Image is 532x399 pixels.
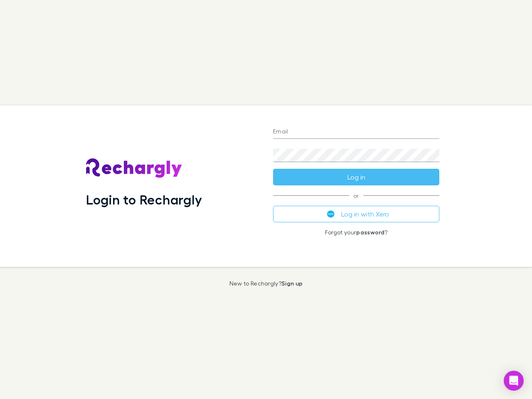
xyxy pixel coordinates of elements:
button: Log in with Xero [273,206,439,222]
div: Open Intercom Messenger [504,371,524,391]
p: Forgot your ? [273,229,439,236]
h1: Login to Rechargly [86,192,202,207]
a: password [356,229,384,236]
img: Xero's logo [327,210,335,218]
img: Rechargly's Logo [86,158,182,178]
button: Log in [273,169,439,185]
p: New to Rechargly? [229,280,303,287]
a: Sign up [281,280,303,287]
span: or [273,195,439,196]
